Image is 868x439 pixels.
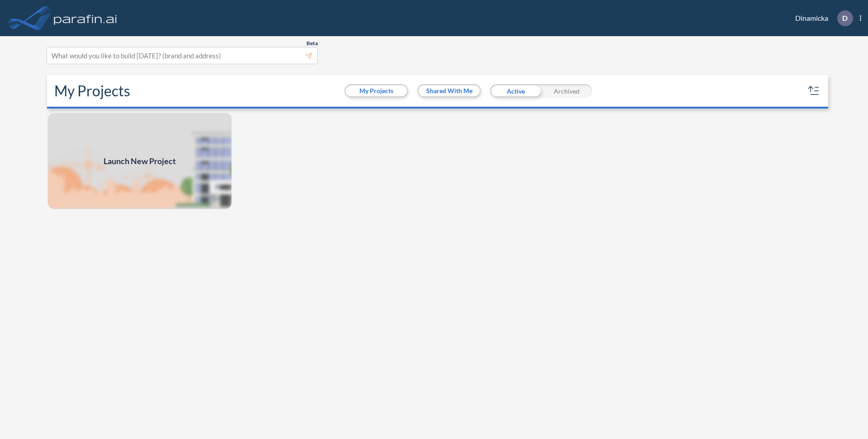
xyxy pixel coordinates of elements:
[54,82,130,99] h2: My Projects
[52,9,119,27] img: logo
[807,84,821,98] button: sort
[541,84,592,98] div: Archived
[47,112,232,210] img: add
[307,40,318,47] span: Beta
[782,10,861,26] div: Dinamicka
[47,112,232,210] a: Launch New Project
[490,84,541,98] div: Active
[842,14,848,22] p: D
[419,85,480,96] button: Shared With Me
[104,155,176,167] span: Launch New Project
[346,85,407,96] button: My Projects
